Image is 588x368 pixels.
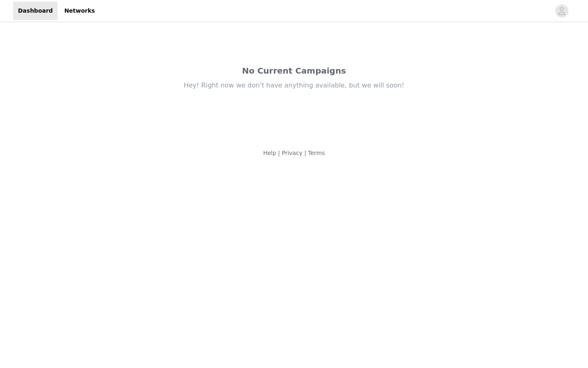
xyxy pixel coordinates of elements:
a: Help [263,150,276,156]
div: No Current Campaigns [122,65,465,77]
div: avatar [558,4,566,18]
span: | [304,150,306,156]
a: Dashboard [13,2,58,20]
a: Terms [308,150,325,156]
div: Hey! Right now we don't have anything available, but we will soon! [122,81,465,90]
span: | [278,150,280,156]
a: Networks [59,2,100,20]
a: Privacy [282,150,303,156]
